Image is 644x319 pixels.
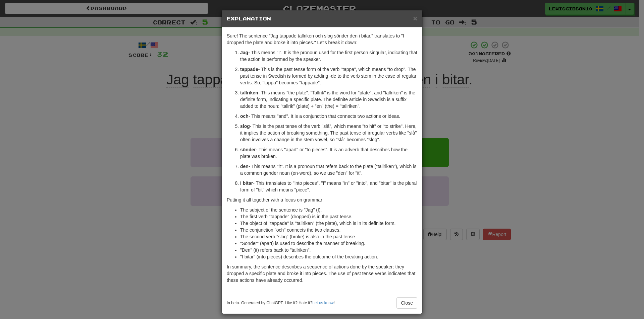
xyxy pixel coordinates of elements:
a: Let us know [312,301,333,305]
strong: den [240,164,249,169]
button: Close [396,297,417,309]
li: The first verb "tappade" (dropped) is in the past tense. [240,213,417,220]
li: "I bitar" (into pieces) describes the outcome of the breaking action. [240,253,417,260]
p: In summary, the sentence describes a sequence of actions done by the speaker: they dropped a spec... [227,263,417,284]
strong: tallriken [240,90,258,95]
strong: Jag [240,50,248,55]
p: - This means "I". It is the pronoun used for the first person singular, indicating that the actio... [240,49,417,63]
strong: slog [240,124,250,129]
li: The second verb "slog" (broke) is also in the past tense. [240,233,417,240]
button: Close [413,15,417,22]
p: - This means "the plate". "Tallrik" is the word for "plate", and "tallriken" is the definite form... [240,89,417,109]
strong: tappade [240,67,258,72]
p: Sure! The sentence "Jag tappade tallriken och slog sönder den i bitar." translates to "I dropped ... [227,32,417,46]
strong: och [240,113,249,119]
p: - This translates to "into pieces". "I" means "in" or "into", and "bitar" is the plural form of "... [240,180,417,193]
li: "Den" (it) refers back to "tallriken". [240,247,417,253]
small: In beta. Generated by ChatGPT. Like it? Hate it? ! [227,300,335,306]
li: "Sönder" (apart) is used to describe the manner of breaking. [240,240,417,247]
p: - This is the past tense of the verb "slå", which means "to hit" or "to strike". Here, it implies... [240,123,417,143]
p: - This means "and". It is a conjunction that connects two actions or ideas. [240,113,417,119]
p: - This is the past tense form of the verb "tappa", which means "to drop". The past tense in Swedi... [240,66,417,86]
strong: i bitar [240,180,253,186]
li: The conjunction "och" connects the two clauses. [240,227,417,233]
strong: sönder [240,147,256,152]
li: The subject of the sentence is "Jag" (I). [240,207,417,213]
p: Putting it all together with a focus on grammar: [227,196,417,203]
span: × [413,14,417,22]
li: The object of "tappade" is "tallriken" (the plate), which is in its definite form. [240,220,417,227]
p: - This means "it". It is a pronoun that refers back to the plate ("tallriken"), which is a common... [240,163,417,176]
p: - This means "apart" or "to pieces". It is an adverb that describes how the plate was broken. [240,146,417,160]
h5: Explanation [227,15,417,22]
